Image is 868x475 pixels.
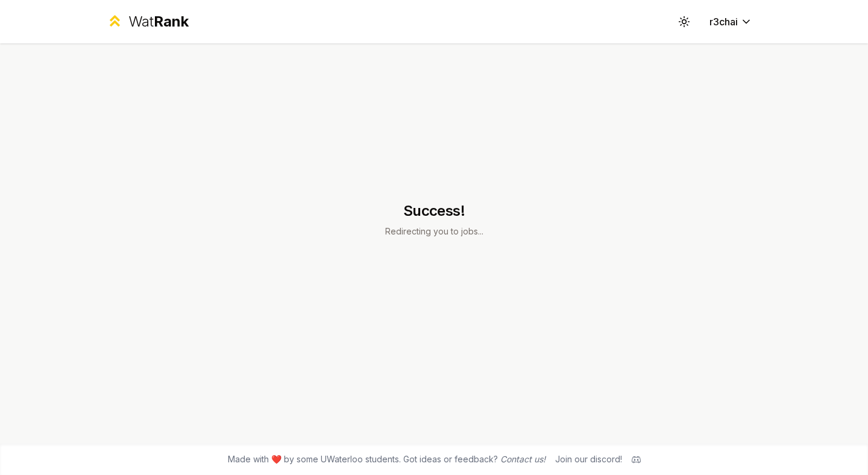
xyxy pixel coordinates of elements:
div: Join our discord! [555,453,622,465]
span: r3chai [709,14,738,29]
h1: Success! [385,201,483,221]
a: WatRank [106,12,189,31]
a: Contact us! [500,454,546,464]
p: Redirecting you to jobs... [385,225,483,237]
span: Rank [154,13,189,30]
button: r3chai [700,11,762,33]
span: Made with ❤️ by some UWaterloo students. Got ideas or feedback? [228,453,546,465]
div: Wat [128,12,189,31]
